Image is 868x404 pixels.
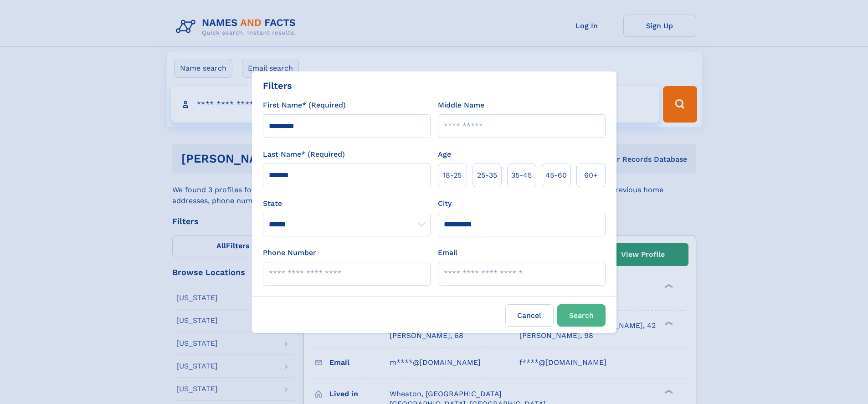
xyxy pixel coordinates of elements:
[263,247,316,258] label: Phone Number
[438,149,451,160] label: Age
[438,247,457,258] label: Email
[263,100,346,111] label: First Name* (Required)
[505,304,554,327] label: Cancel
[545,170,567,181] span: 45‑60
[443,170,462,181] span: 18‑25
[557,304,606,327] button: Search
[263,79,292,92] div: Filters
[584,170,598,181] span: 60+
[477,170,497,181] span: 25‑35
[438,100,484,111] label: Middle Name
[263,198,431,209] label: State
[263,149,345,160] label: Last Name* (Required)
[511,170,532,181] span: 35‑45
[438,198,452,209] label: City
